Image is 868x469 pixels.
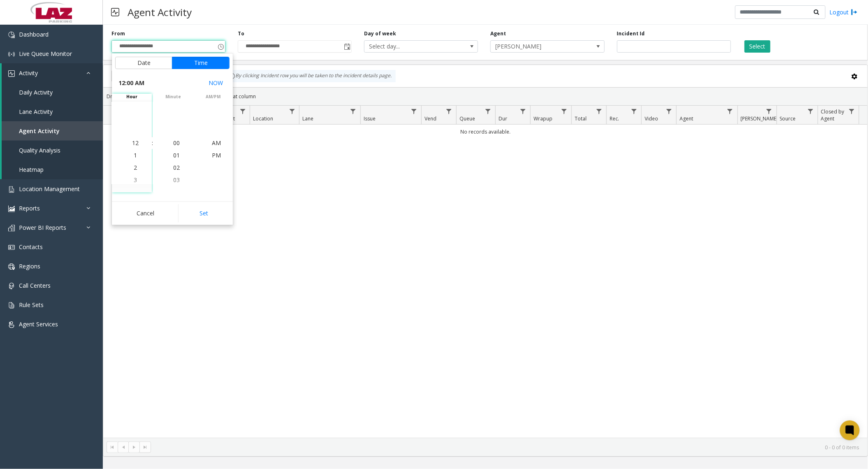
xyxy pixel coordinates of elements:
[19,243,43,251] span: Contacts
[19,224,66,231] span: Power BI Reports
[610,115,619,122] span: Rec.
[173,139,180,147] span: 00
[364,41,455,52] span: Select day...
[103,125,868,139] td: No records available.
[103,89,868,104] div: Drag a column header and drop it here to group by that column
[111,2,119,22] img: pageIcon
[19,88,53,96] span: Daily Activity
[2,63,103,83] a: Activity
[238,30,244,37] label: To
[173,176,180,184] span: 03
[216,41,225,52] span: Toggle popup
[19,204,40,212] span: Reports
[212,139,221,147] span: AM
[830,8,858,16] a: Logout
[342,41,351,52] span: Toggle popup
[559,106,570,117] a: Wrapup Filter Menu
[253,115,274,122] span: Location
[19,320,58,328] span: Agent Services
[680,115,694,122] span: Agent
[2,121,103,141] a: Agent Activity
[19,301,44,309] span: Rule Sets
[764,106,775,117] a: Parker Filter Menu
[490,30,506,37] label: Agent
[225,70,396,82] div: By clicking Incident row you will be taken to the incident details page.
[408,106,420,117] a: Issue Filter Menu
[483,106,494,117] a: Queue Filter Menu
[19,50,72,58] span: Live Queue Monitor
[172,57,230,69] button: Time tab
[851,8,858,16] img: logout
[156,444,859,451] kendo-pager-info: 0 - 0 of 0 items
[645,115,658,122] span: Video
[8,244,15,251] img: 'icon'
[364,115,376,122] span: Issue
[534,115,552,122] span: Wrapup
[443,106,455,117] a: Vend Filter Menu
[594,106,605,117] a: Total Filter Menu
[617,30,645,37] label: Incident Id
[118,77,144,89] span: 12:00 AM
[348,106,359,117] a: Lane Filter Menu
[425,115,436,122] span: Vend
[491,41,581,52] span: [PERSON_NAME]
[460,115,475,122] span: Queue
[115,204,176,222] button: Cancel
[205,76,226,90] button: Select now
[8,186,15,193] img: 'icon'
[8,283,15,289] img: 'icon'
[821,108,845,122] span: Closed by Agent
[173,151,180,159] span: 01
[112,94,152,100] span: hour
[745,40,771,53] button: Select
[19,166,44,173] span: Heatmap
[134,151,137,159] span: 1
[8,321,15,328] img: 'icon'
[152,139,153,147] div: :
[19,262,40,270] span: Regions
[664,106,675,117] a: Video Filter Menu
[286,106,297,117] a: Location Filter Menu
[134,164,137,171] span: 2
[2,141,103,160] a: Quality Analysis
[8,32,15,38] img: 'icon'
[741,115,778,122] span: [PERSON_NAME]
[19,146,60,154] span: Quality Analysis
[8,70,15,77] img: 'icon'
[780,115,796,122] span: Source
[212,151,221,159] span: PM
[153,94,193,100] span: minute
[8,263,15,270] img: 'icon'
[193,94,233,100] span: AM/PM
[2,160,103,179] a: Heatmap
[499,115,507,122] span: Dur
[132,139,139,147] span: 12
[178,204,230,222] button: Set
[103,106,868,438] div: Data table
[846,106,857,117] a: Closed by Agent Filter Menu
[115,57,172,69] button: Date tab
[805,106,816,117] a: Source Filter Menu
[8,206,15,212] img: 'icon'
[518,106,529,117] a: Dur Filter Menu
[2,102,103,121] a: Lane Activity
[303,115,314,122] span: Lane
[173,164,180,171] span: 02
[19,185,80,193] span: Location Management
[19,69,38,77] span: Activity
[123,2,196,22] h3: Agent Activity
[111,30,125,37] label: From
[8,302,15,309] img: 'icon'
[134,176,137,184] span: 3
[19,127,60,135] span: Agent Activity
[2,83,103,102] a: Daily Activity
[19,30,49,38] span: Dashboard
[19,282,51,289] span: Call Centers
[237,106,248,117] a: Lot Filter Menu
[629,106,640,117] a: Rec. Filter Menu
[19,108,53,116] span: Lane Activity
[575,115,587,122] span: Total
[724,106,736,117] a: Agent Filter Menu
[8,225,15,231] img: 'icon'
[364,30,396,37] label: Day of week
